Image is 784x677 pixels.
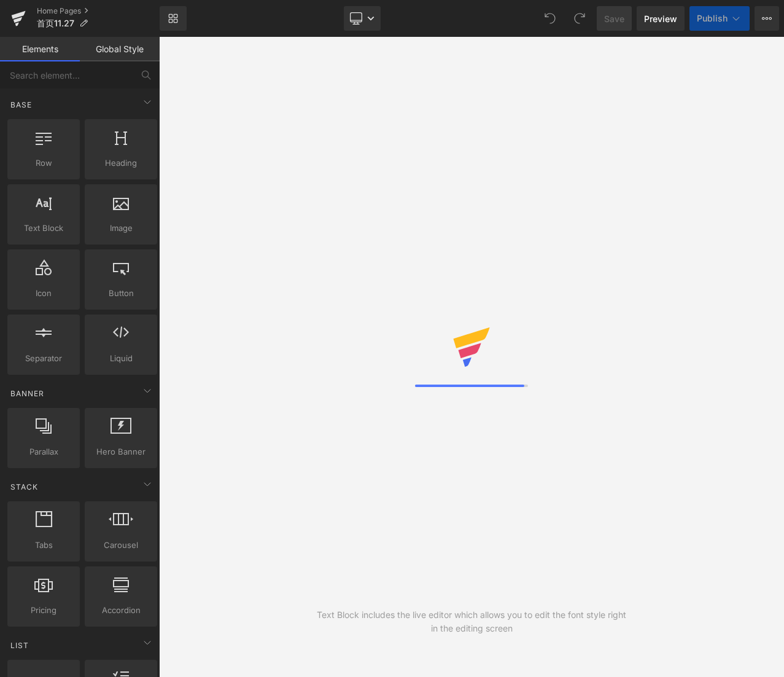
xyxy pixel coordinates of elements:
[604,12,624,25] span: Save
[88,222,153,235] span: Image
[88,352,153,365] span: Liquid
[88,157,153,170] span: Heading
[9,640,30,651] span: List
[9,481,39,493] span: Stack
[160,6,187,31] a: New Library
[11,222,76,235] span: Text Block
[567,6,592,31] button: Redo
[37,6,160,16] a: Home Pages
[9,99,33,111] span: Base
[88,445,153,458] span: Hero Banner
[689,6,750,31] button: Publish
[644,12,677,25] span: Preview
[80,37,160,61] a: Global Style
[88,539,153,552] span: Carousel
[316,608,628,635] div: Text Block includes the live editor which allows you to edit the font style right in the editing ...
[11,539,76,552] span: Tabs
[88,604,153,617] span: Accordion
[88,287,153,300] span: Button
[755,6,779,31] button: More
[538,6,562,31] button: Undo
[697,14,728,23] span: Publish
[11,604,76,617] span: Pricing
[11,445,76,458] span: Parallax
[11,352,76,365] span: Separator
[11,287,76,300] span: Icon
[11,157,76,170] span: Row
[637,6,685,31] a: Preview
[37,18,74,28] span: 首页11.27
[9,388,45,399] span: Banner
